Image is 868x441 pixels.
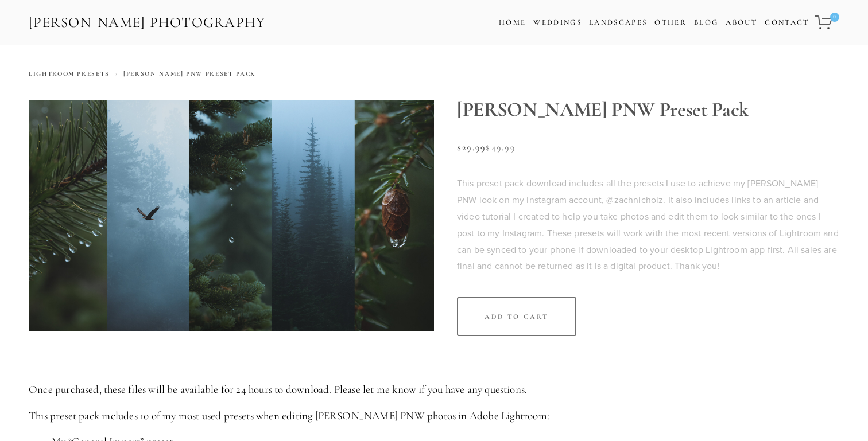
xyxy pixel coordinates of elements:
[726,14,757,31] a: About
[29,382,839,397] p: Once purchased, these files will be available for 24 hours to download. Please let me know if you...
[28,10,267,36] a: [PERSON_NAME] Photography
[457,143,839,152] div: $29.99
[533,18,582,27] a: Weddings
[830,13,839,22] span: 0
[457,297,576,336] div: Add To Cart
[457,175,839,274] p: This preset pack download includes all the presets I use to achieve my [PERSON_NAME] PNW look on ...
[123,70,255,77] a: [PERSON_NAME] PNW Preset Pack
[813,9,840,36] a: 0 items in cart
[486,142,515,153] span: $49.99
[29,100,434,331] img: ZAC_5214.jpg
[29,408,839,424] p: This preset pack includes 10 of my most used presets when editing [PERSON_NAME] PNW photos in Ado...
[29,70,110,77] a: Lightroom Presets
[589,18,647,27] a: Landscapes
[485,313,549,321] div: Add To Cart
[694,14,718,31] a: Blog
[654,18,687,27] a: Other
[499,14,526,31] a: Home
[765,14,809,31] a: Contact
[457,100,839,120] h1: [PERSON_NAME] PNW Preset Pack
